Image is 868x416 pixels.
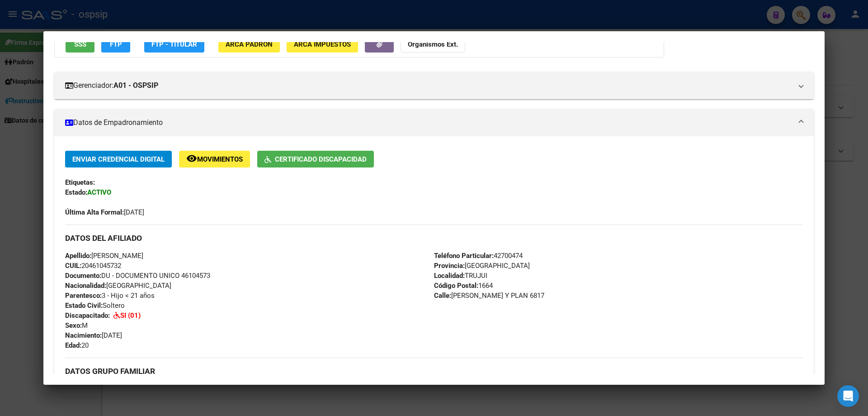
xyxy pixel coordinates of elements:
[434,272,465,280] strong: Localidad:
[54,72,814,99] mat-expansion-panel-header: Gerenciador:A01 - OSPSIP
[113,80,158,91] strong: A01 - OSPSIP
[65,301,103,310] strong: Estado Civil:
[65,80,792,91] mat-panel-title: Gerenciador:
[65,262,81,270] strong: CUIL:
[65,341,81,349] strong: Edad:
[65,311,110,320] strong: Discapacitado:
[434,282,493,290] span: 1664
[434,262,465,270] strong: Provincia:
[837,385,859,407] div: Open Intercom Messenger
[186,153,197,164] mat-icon: remove_red_eye
[65,252,91,260] strong: Apellido:
[66,36,94,53] button: SSS
[434,252,523,260] span: 42700474
[408,40,458,48] strong: Organismos Ext.
[65,282,171,290] span: [GEOGRAPHIC_DATA]
[294,40,351,48] span: ARCA Impuestos
[101,36,130,53] button: FTP
[87,188,111,196] strong: ACTIVO
[65,208,144,216] span: [DATE]
[434,272,487,280] span: TRUJUI
[65,321,88,330] span: M
[65,262,121,270] span: 20461045732
[65,252,143,260] span: [PERSON_NAME]
[65,117,792,128] mat-panel-title: Datos de Empadronamiento
[275,155,367,163] span: Certificado Discapacidad
[65,282,106,290] strong: Nacionalidad:
[65,331,122,339] span: [DATE]
[287,36,358,53] button: ARCA Impuestos
[434,262,530,270] span: [GEOGRAPHIC_DATA]
[257,151,374,167] button: Certificado Discapacidad
[226,40,273,48] span: ARCA Padrón
[72,155,165,163] span: Enviar Credencial Digital
[65,272,101,280] strong: Documento:
[110,40,122,48] span: FTP
[65,331,102,339] strong: Nacimiento:
[65,292,102,300] strong: Parentesco:
[434,282,478,290] strong: Código Postal:
[179,151,250,167] button: Movimientos
[120,311,141,320] strong: SI (01)
[218,36,280,53] button: ARCA Padrón
[65,301,125,310] span: Soltero
[65,208,124,216] strong: Última Alta Formal:
[144,36,204,53] button: FTP - Titular
[65,178,95,186] strong: Etiquetas:
[65,292,155,300] span: 3 - Hijo < 21 años
[54,109,814,136] mat-expansion-panel-header: Datos de Empadronamiento
[65,272,210,280] span: DU - DOCUMENTO UNICO 46104573
[434,292,451,300] strong: Calle:
[434,292,544,300] span: [PERSON_NAME] Y PLAN 6817
[434,252,494,260] strong: Teléfono Particular:
[65,366,803,376] h3: DATOS GRUPO FAMILIAR
[65,233,803,243] h3: DATOS DEL AFILIADO
[65,151,172,167] button: Enviar Credencial Digital
[197,155,243,163] span: Movimientos
[74,40,86,48] span: SSS
[65,341,89,349] span: 20
[151,40,197,48] span: FTP - Titular
[65,188,87,196] strong: Estado:
[65,321,82,330] strong: Sexo:
[401,36,465,53] button: Organismos Ext.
